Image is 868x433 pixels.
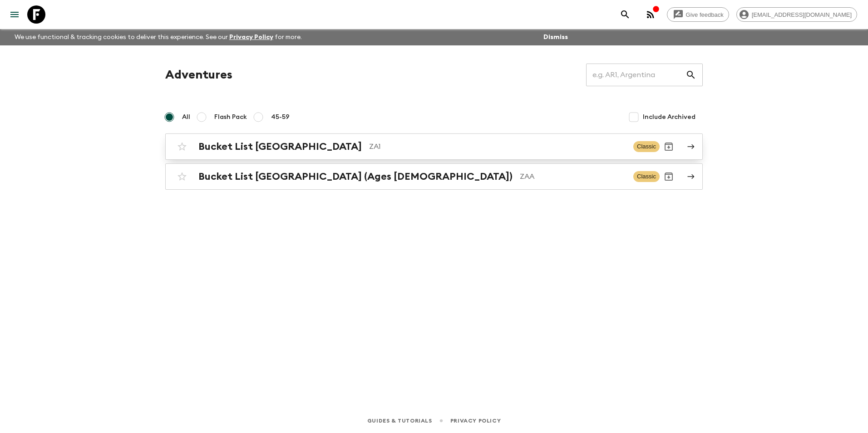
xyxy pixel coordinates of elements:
p: ZAA [520,171,626,182]
span: All [182,113,190,122]
h1: Adventures [165,66,232,84]
span: 45-59 [271,113,290,122]
a: Privacy Policy [450,416,501,426]
p: ZA1 [369,141,626,152]
button: Archive [660,138,678,156]
h2: Bucket List [GEOGRAPHIC_DATA] [198,141,362,153]
a: Bucket List [GEOGRAPHIC_DATA]ZA1ClassicArchive [165,133,703,160]
a: Give feedback [667,7,729,22]
span: Classic [633,171,660,182]
span: Classic [633,141,660,152]
div: [EMAIL_ADDRESS][DOMAIN_NAME] [736,7,857,22]
a: Privacy Policy [229,34,273,40]
button: Archive [660,167,678,186]
button: menu [5,5,24,24]
input: e.g. AR1, Argentina [586,62,686,88]
p: We use functional & tracking cookies to deliver this experience. See our for more. [11,29,306,45]
span: Give feedback [681,11,729,18]
h2: Bucket List [GEOGRAPHIC_DATA] (Ages [DEMOGRAPHIC_DATA]) [198,171,513,182]
button: search adventures [616,5,634,24]
span: [EMAIL_ADDRESS][DOMAIN_NAME] [747,11,857,18]
span: Flash Pack [214,113,247,122]
span: Include Archived [643,113,695,122]
button: Dismiss [541,31,570,44]
a: Guides & Tutorials [367,416,432,426]
a: Bucket List [GEOGRAPHIC_DATA] (Ages [DEMOGRAPHIC_DATA])ZAAClassicArchive [165,163,703,190]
